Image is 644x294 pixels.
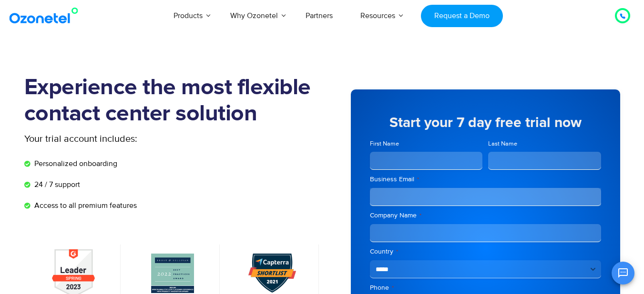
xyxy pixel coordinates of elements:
h1: Experience the most flexible contact center solution [24,75,322,127]
p: Your trial account includes: [24,132,251,146]
span: 24 / 7 support [32,179,80,190]
label: Business Email [370,175,601,184]
label: Company Name [370,211,601,220]
span: Personalized onboarding [32,158,117,169]
label: Country [370,247,601,256]
a: Request a Demo [421,5,502,27]
span: Access to all premium features [32,200,137,211]
h5: Start your 7 day free trial now [370,116,601,130]
label: Last Name [488,139,601,148]
label: First Name [370,139,483,148]
button: Open chat [612,262,634,284]
label: Phone [370,283,601,293]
